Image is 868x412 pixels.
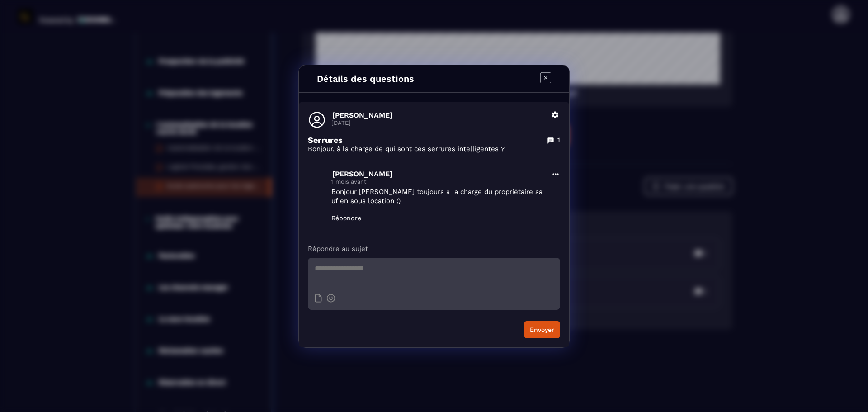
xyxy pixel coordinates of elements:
[317,73,414,84] h4: Détails des questions
[308,135,343,145] p: Serrures
[332,170,546,178] p: [PERSON_NAME]
[331,119,546,126] p: [DATE]
[524,321,560,338] button: Envoyer
[557,136,560,144] p: 1
[331,214,546,222] p: Répondre
[331,187,546,205] p: Bonjour [PERSON_NAME] toujours à la charge du propriétaire sauf en sous location :)
[308,145,560,153] p: Bonjour, à la charge de qui sont ces serrures intelligentes ?
[308,244,560,253] p: Répondre au sujet
[332,111,546,119] p: [PERSON_NAME]
[331,178,546,185] p: 1 mois avant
